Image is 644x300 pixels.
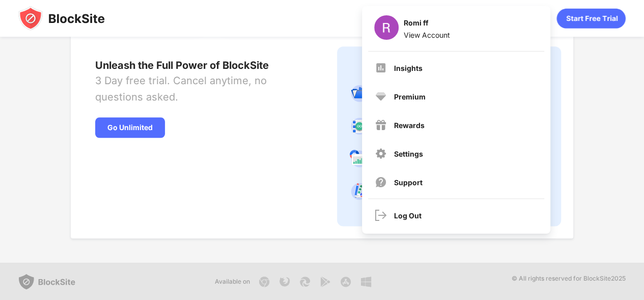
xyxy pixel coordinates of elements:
[404,31,450,39] div: View Account
[95,72,300,105] div: 3 Day free trial. Cancel anytime, no questions asked.
[394,121,425,130] div: Rewards
[394,211,422,220] div: Log Out
[375,147,387,160] img: menu-settings.svg
[375,119,387,131] img: menu-rewards.svg
[512,273,626,290] div: © All rights reserved for BlockSite 2025
[349,83,370,104] img: premium-category.svg
[215,277,250,287] div: Available on
[95,59,300,72] div: Unleash the Full Power of BlockSite
[394,64,423,72] div: Insights
[404,18,450,31] div: Romi ff
[394,92,426,101] div: Premium
[349,116,370,136] img: premium-unlimited-blocklist.svg
[375,176,387,188] img: support.svg
[349,59,549,71] div: Why Go Unlimited?
[394,149,423,158] div: Settings
[95,117,165,138] div: Go Unlimited
[375,90,387,103] img: premium.svg
[349,148,370,169] img: premium-insights.svg
[375,209,387,221] img: logout.svg
[349,181,370,202] img: premium-customize-block-page.svg
[394,178,423,187] div: Support
[18,6,105,31] img: blocksite-icon-black.svg
[374,15,399,40] img: ACg8ocIO-sUDQ_EPI76w6nvuOBu-ZFHUZ15kF_kH0xJ8a-JfYi7HnA=s96-c
[375,62,387,74] img: menu-insights.svg
[18,273,75,290] img: blocksite-logo-grey.svg
[556,8,626,29] div: animation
